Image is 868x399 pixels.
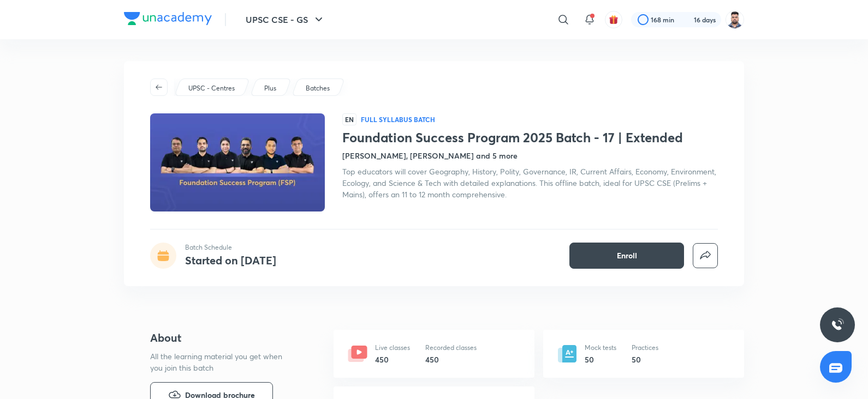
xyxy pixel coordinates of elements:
[124,12,212,28] a: Company Logo
[375,354,410,365] h6: 450
[342,166,716,199] span: Top educators will cover Geography, History, Polity, Governance, IR, Current Affairs, Economy, En...
[617,250,637,261] span: Enroll
[187,83,237,93] a: UPSC - Centres
[609,15,619,25] img: avatar
[239,9,332,31] button: UPSC CSE - GS
[342,150,518,161] h4: [PERSON_NAME], [PERSON_NAME] and 5 more
[185,253,276,268] h4: Started on [DATE]
[304,83,332,93] a: Batches
[605,11,622,28] button: avatar
[342,113,356,125] span: EN
[632,354,658,365] h6: 50
[726,10,744,29] img: Maharaj Singh
[361,115,435,124] p: Full Syllabus Batch
[425,354,477,365] h6: 450
[185,243,276,252] p: Batch Schedule
[124,12,212,25] img: Company Logo
[569,243,684,269] button: Enroll
[150,330,299,346] h4: About
[264,83,276,93] p: Plus
[425,343,477,353] p: Recorded classes
[263,83,278,93] a: Plus
[148,112,326,213] img: Thumbnail
[306,83,330,93] p: Batches
[150,350,291,373] p: All the learning material you get when you join this batch
[831,318,844,331] img: ttu
[188,83,235,93] p: UPSC - Centres
[681,14,692,25] img: streak
[585,343,616,353] p: Mock tests
[342,130,718,146] h1: Foundation Success Program 2025 Batch - 17 | Extended
[585,354,616,365] h6: 50
[375,343,410,353] p: Live classes
[632,343,658,353] p: Practices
